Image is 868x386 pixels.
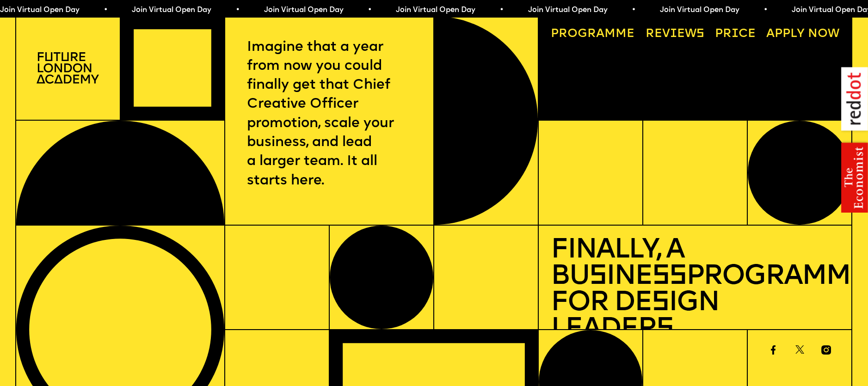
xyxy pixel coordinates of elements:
[652,289,669,317] span: s
[589,263,606,291] span: s
[759,6,763,14] span: •
[99,6,104,14] span: •
[596,28,604,40] span: a
[247,38,412,190] p: Imagine that a year from now you could finally get that Chief Creative Officer promotion, scale y...
[766,28,775,40] span: A
[656,316,673,343] span: s
[640,22,710,46] a: Reviews
[363,6,368,14] span: •
[495,6,499,14] span: •
[760,22,845,46] a: Apply now
[709,22,762,46] a: Price
[545,22,640,46] a: Programme
[652,263,686,291] span: ss
[551,238,839,343] h1: Finally, a Bu ine Programme for De ign Leader
[627,6,631,14] span: •
[231,6,235,14] span: •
